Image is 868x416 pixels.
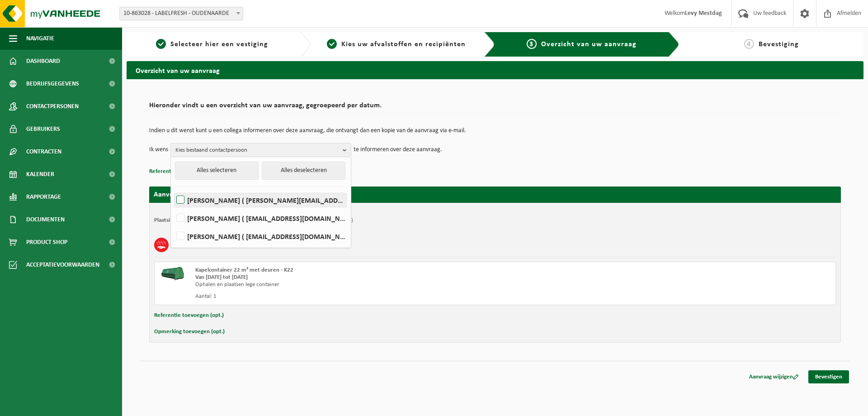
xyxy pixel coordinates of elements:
span: Rapportage [26,186,61,208]
button: Referentie toevoegen (opt.) [154,310,224,321]
span: Kies bestaand contactpersoon [175,143,339,157]
span: Overzicht van uw aanvraag [541,41,637,48]
span: 2 [327,39,337,49]
span: Kapelcontainer 22 m³ met deuren - K22 [195,267,293,273]
button: Alles selecteren [175,162,259,180]
label: [PERSON_NAME] ( [PERSON_NAME][EMAIL_ADDRESS][DOMAIN_NAME] ) [175,193,346,207]
p: te informeren over deze aanvraag. [354,143,442,157]
button: Referentie toevoegen (opt.) [149,166,219,177]
span: Kies uw afvalstoffen en recipiënten [341,41,466,48]
strong: Aanvraag voor [DATE] [154,191,222,198]
span: 3 [527,39,537,49]
a: Aanvraag wijzigen [742,370,806,383]
a: 2Kies uw afvalstoffen en recipiënten [316,39,477,50]
span: Bedrijfsgegevens [26,72,79,95]
strong: Levy Mestdag [685,10,722,17]
a: 1Selecteer hier een vestiging [131,39,293,50]
strong: Plaatsingsadres: [154,217,193,223]
span: Product Shop [26,231,67,253]
span: Selecteer hier een vestiging [170,41,268,48]
strong: Van [DATE] tot [DATE] [195,274,248,280]
span: Acceptatievoorwaarden [26,253,99,276]
button: Kies bestaand contactpersoon [170,143,351,157]
label: [PERSON_NAME] ( [EMAIL_ADDRESS][DOMAIN_NAME] ) [175,211,346,225]
span: Kalender [26,163,54,186]
label: [PERSON_NAME] ( [EMAIL_ADDRESS][DOMAIN_NAME] ) [175,230,346,243]
button: Alles deselecteren [262,162,345,180]
span: 4 [744,39,754,49]
span: Navigatie [26,27,54,50]
a: Bevestigen [808,370,849,383]
p: Indien u dit wenst kunt u een collega informeren over deze aanvraag, die ontvangt dan een kopie v... [149,128,841,134]
div: Ophalen en plaatsen lege container [195,281,531,288]
span: Gebruikers [26,118,60,140]
h2: Overzicht van uw aanvraag [127,61,863,79]
p: Ik wens [149,143,168,157]
span: Contracten [26,140,61,163]
span: 1 [156,39,166,49]
span: 10-863028 - LABELFRESH - OUDENAARDE [119,7,243,20]
span: Bevestiging [759,41,799,48]
button: Opmerking toevoegen (opt.) [154,326,225,338]
h2: Hieronder vindt u een overzicht van uw aanvraag, gegroepeerd per datum. [149,102,841,114]
img: HK-XK-22-GN-00.png [159,267,186,280]
span: Dashboard [26,50,60,72]
span: Contactpersonen [26,95,79,118]
span: 10-863028 - LABELFRESH - OUDENAARDE [120,7,243,20]
div: Aantal: 1 [195,293,531,300]
span: Documenten [26,208,65,231]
